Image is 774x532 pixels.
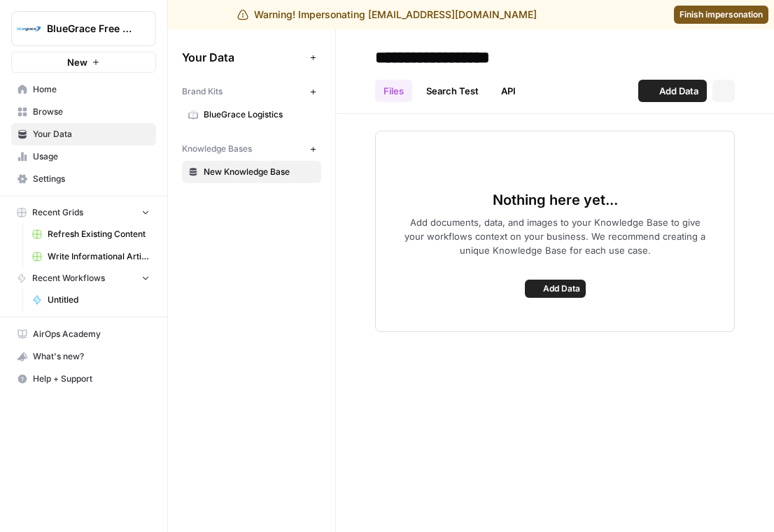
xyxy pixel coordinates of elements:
span: BlueGrace Free Trial Workspace [47,22,132,36]
span: Knowledge Bases [182,143,252,155]
span: Recent Grids [32,206,83,219]
button: Recent Workflows [11,268,156,289]
span: New Knowledge Base [204,166,315,178]
span: Browse [33,106,150,118]
a: Refresh Existing Content [26,223,156,245]
span: Usage [33,150,150,163]
button: Add Data [525,280,586,298]
a: Settings [11,168,156,190]
div: What's new? [12,346,155,367]
button: New [11,52,156,73]
span: Finish impersonation [680,8,763,21]
div: Warning! Impersonating [EMAIL_ADDRESS][DOMAIN_NAME] [237,8,537,22]
a: Files [375,80,412,102]
span: Settings [33,173,150,185]
span: Help + Support [33,373,150,385]
a: Finish impersonation [674,6,768,24]
a: Usage [11,145,156,168]
a: BlueGrace Logistics [182,103,321,126]
span: New [67,55,87,69]
span: Home [33,83,150,96]
span: Add Data [543,282,580,295]
span: Your Data [33,128,150,141]
a: Write Informational Article [26,245,156,268]
span: Brand Kits [182,85,223,98]
button: Help + Support [11,368,156,390]
a: Untitled [26,289,156,311]
a: Home [11,78,156,101]
a: API [493,80,524,102]
a: New Knowledge Base [182,161,321,183]
a: Your Data [11,123,156,145]
a: Browse [11,101,156,123]
a: AirOps Academy [11,323,156,345]
span: Add documents, data, and images to your Knowledge Base to give your workflows context on your bus... [404,215,706,257]
button: Add Data [638,80,707,102]
button: Workspace: BlueGrace Free Trial Workspace [11,11,156,46]
img: BlueGrace Free Trial Workspace Logo [16,16,41,41]
button: What's new? [11,345,156,368]
span: AirOps Academy [33,328,150,340]
span: Your Data [182,49,304,66]
a: Search Test [418,80,487,102]
span: Write Informational Article [48,250,150,263]
button: Recent Grids [11,202,156,223]
span: Add Data [659,84,698,98]
span: Nothing here yet... [493,190,618,210]
span: Untitled [48,294,150,306]
span: BlueGrace Logistics [204,108,315,121]
span: Recent Workflows [32,272,105,285]
span: Refresh Existing Content [48,228,150,240]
